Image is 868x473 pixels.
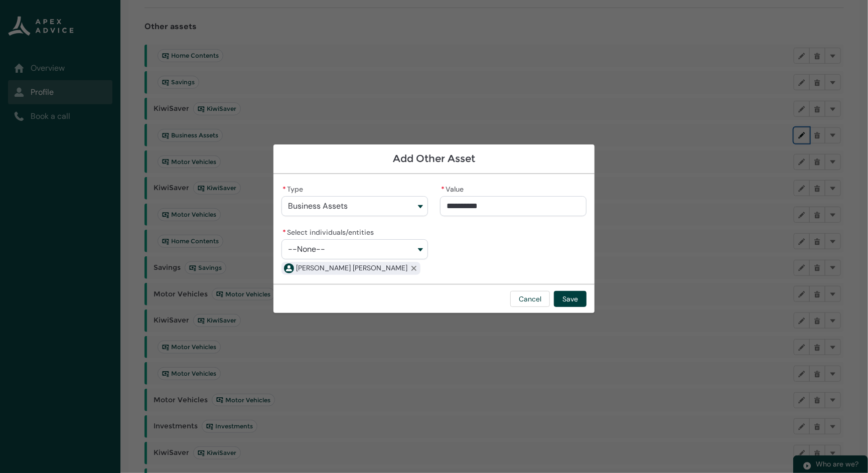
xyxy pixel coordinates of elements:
abbr: required [282,185,286,194]
button: Type [281,196,428,216]
span: Business Assets [288,202,348,211]
button: Select individuals/entities [281,239,428,259]
abbr: required [441,185,445,194]
label: Value [440,182,468,194]
button: Cancel [510,291,550,307]
label: Select individuals/entities [281,225,378,237]
h1: Add Other Asset [281,152,587,165]
button: Remove Kurt David Hay [407,262,420,275]
span: Kurt David Hay [296,263,407,273]
button: Save [554,291,587,307]
span: --None-- [288,245,325,254]
label: Type [281,182,307,194]
abbr: required [282,228,286,237]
